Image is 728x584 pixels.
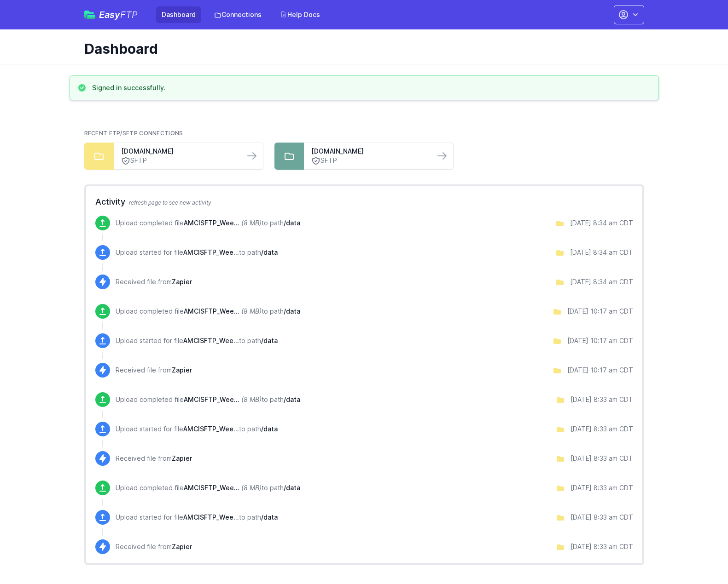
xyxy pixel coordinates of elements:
div: [DATE] 8:34 am CDT [570,277,633,286]
p: Received file from [116,366,192,375]
span: Easy [99,10,138,19]
i: (8 MB) [241,219,262,227]
span: /data [284,395,300,403]
span: AMCISFTP_Weekly.csv [184,395,239,403]
i: (8 MB) [241,484,262,492]
div: [DATE] 10:17 am CDT [567,307,633,316]
span: Zapier [172,454,192,462]
div: [DATE] 8:34 am CDT [570,248,633,257]
p: Received file from [116,542,192,551]
span: /data [284,307,300,315]
div: [DATE] 8:33 am CDT [571,395,633,404]
span: AMCISFTP_Weekly.csv [184,307,239,315]
div: [DATE] 8:33 am CDT [571,542,633,551]
span: AMCISFTP_Weekly.csv [184,484,239,492]
span: AMCISFTP_Weekly.csv [184,219,239,227]
a: [DOMAIN_NAME] [311,147,427,156]
span: /data [261,513,278,521]
div: [DATE] 8:33 am CDT [571,513,633,522]
p: Upload completed file to path [116,218,300,228]
span: /data [261,248,278,256]
span: FTP [120,9,138,20]
div: [DATE] 8:34 am CDT [570,218,633,228]
span: Zapier [172,543,192,550]
p: Upload completed file to path [116,307,300,316]
a: Dashboard [156,6,201,23]
img: easyftp_logo.png [84,11,95,19]
span: AMCISFTP_Weekly.csv [183,337,239,344]
h2: Recent FTP/SFTP Connections [84,130,644,137]
div: [DATE] 8:33 am CDT [571,483,633,492]
span: AMCISFTP_Weekly.csv [183,513,239,521]
h1: Dashboard [84,40,637,57]
span: /data [284,219,300,227]
span: /data [261,337,278,344]
a: SFTP [121,156,237,166]
p: Upload completed file to path [116,483,300,492]
p: Upload started for file to path [116,513,278,522]
a: [DOMAIN_NAME] [121,147,237,156]
div: [DATE] 8:33 am CDT [571,424,633,434]
h2: Activity [95,195,633,208]
i: (8 MB) [241,395,262,403]
a: Help Docs [274,6,326,23]
h3: Signed in successfully. [92,83,166,92]
span: refresh page to see new activity [129,199,211,206]
p: Upload started for file to path [116,424,278,434]
div: [DATE] 10:17 am CDT [567,366,633,375]
div: [DATE] 8:33 am CDT [571,454,633,463]
span: Zapier [172,278,192,286]
span: Zapier [172,366,192,374]
i: (8 MB) [241,307,262,315]
p: Upload started for file to path [116,248,278,257]
span: /data [284,484,300,492]
p: Upload started for file to path [116,336,278,345]
span: AMCISFTP_Weekly.csv [183,425,239,433]
a: EasyFTP [84,10,138,19]
p: Upload completed file to path [116,395,300,404]
p: Received file from [116,277,192,286]
span: /data [261,425,278,433]
a: Connections [209,6,267,23]
a: SFTP [311,156,427,166]
div: [DATE] 10:17 am CDT [567,336,633,345]
span: AMCISFTP_Weekly.csv [183,248,239,256]
p: Received file from [116,454,192,463]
